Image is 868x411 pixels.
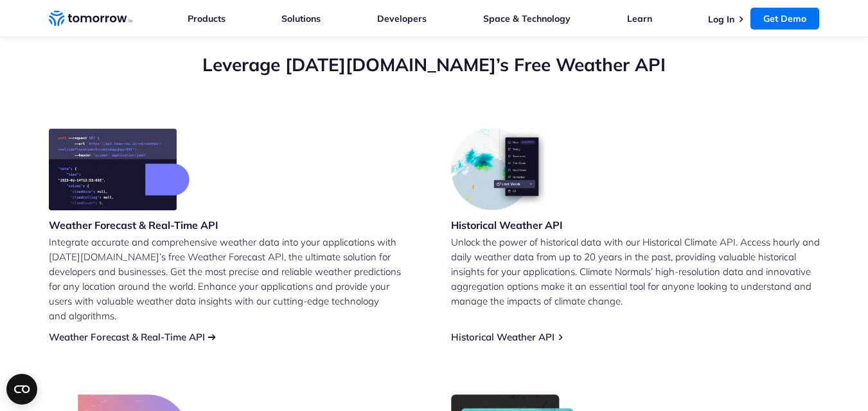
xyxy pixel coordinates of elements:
[281,13,321,24] a: Solutions
[451,218,563,232] h3: Historical Weather API
[483,13,571,24] a: Space & Technology
[188,13,226,24] a: Products
[451,235,820,308] p: Unlock the power of historical data with our Historical Climate API. Access hourly and daily weat...
[377,13,427,24] a: Developers
[49,235,418,323] p: Integrate accurate and comprehensive weather data into your applications with [DATE][DOMAIN_NAME]...
[49,9,132,28] a: Home link
[451,331,554,343] a: Historical Weather API
[49,218,218,232] h3: Weather Forecast & Real-Time API
[750,8,819,29] a: Get Demo
[6,374,37,405] button: Open CMP widget
[49,331,205,343] a: Weather Forecast & Real-Time API
[627,13,652,24] a: Learn
[49,53,820,77] h2: Leverage [DATE][DOMAIN_NAME]’s Free Weather API
[708,13,734,25] a: Log In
